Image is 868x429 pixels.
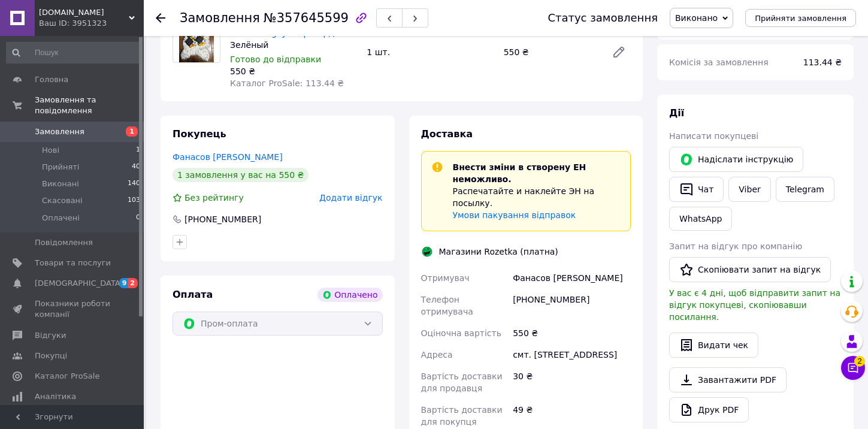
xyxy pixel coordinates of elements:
a: Редагувати [607,40,631,64]
span: Вартість доставки для покупця [421,405,503,427]
span: Каталог ProSale [35,371,99,382]
div: Повернутися назад [156,12,165,24]
div: смт. [STREET_ADDRESS] [510,344,633,365]
span: 0 [136,213,140,223]
span: Доставка [421,128,473,140]
div: [PHONE_NUMBER] [510,289,633,322]
span: Виконано [675,13,718,23]
span: Без рейтингу [185,193,244,203]
button: Видати чек [669,333,758,358]
span: 40 [132,162,140,173]
span: Замовлення та повідомлення [35,95,144,116]
div: 550 ₴ [510,322,633,344]
span: Товари та послуги [35,258,111,268]
a: Фанасов [PERSON_NAME] [173,152,283,162]
span: Показники роботи компанії [35,298,111,320]
button: Чат з покупцем2 [841,356,865,380]
button: Надіслати інструкцію [669,147,803,172]
span: 1 [136,145,140,156]
button: Прийняти замовлення [745,9,856,27]
span: 2 [128,278,138,288]
span: Написати покупцеві [669,131,758,141]
a: WhatsApp [669,207,732,231]
span: Аналітика [35,391,76,402]
span: [DEMOGRAPHIC_DATA] [35,278,123,289]
span: 113.44 ₴ [803,58,842,67]
span: Дії [669,107,684,119]
a: Умови пакування відправок [453,210,576,220]
img: Гаманець GOYARD | кошелёк goyard | гоярд [179,16,214,62]
span: 140 [128,179,140,189]
div: Статус замовлення [548,12,658,24]
span: Запит на відгук про компанію [669,241,802,251]
span: Скасовані [42,195,83,206]
span: Покупець [173,128,226,140]
span: 103 [128,195,140,206]
span: Прийняті [42,162,79,173]
div: Ваш ID: 3951323 [39,18,144,29]
span: Каталог ProSale: 113.44 ₴ [230,78,344,88]
div: [PHONE_NUMBER] [183,213,262,225]
button: Чат [669,177,724,202]
span: Головна [35,74,68,85]
span: Отримувач [421,273,470,283]
span: 1 [126,126,138,137]
span: Оплачені [42,213,80,223]
span: №357645599 [264,11,349,25]
div: Оплачено [317,288,382,302]
span: shmot.dealer.ua [39,7,129,18]
span: 9 [119,278,129,288]
span: Прийняти замовлення [755,14,846,23]
span: Замовлення [180,11,260,25]
div: 550 ₴ [499,44,602,61]
span: Телефон отримувача [421,295,473,316]
div: Зелёный [230,39,357,51]
input: Пошук [6,42,141,64]
span: Оплата [173,289,213,300]
span: У вас є 4 дні, щоб відправити запит на відгук покупцеві, скопіювавши посилання. [669,288,840,322]
a: Друк PDF [669,397,749,422]
div: Фанасов [PERSON_NAME] [510,267,633,289]
span: Внести зміни в створену ЕН неможливо. [453,162,586,184]
span: Готово до відправки [230,55,321,64]
a: Завантажити PDF [669,367,787,392]
span: Повідомлення [35,237,93,248]
span: Замовлення [35,126,84,137]
span: Виконані [42,179,79,189]
a: Telegram [776,177,834,202]
span: Покупці [35,351,67,361]
span: Оціночна вартість [421,328,501,338]
span: Комісія за замовлення [669,58,769,67]
div: 30 ₴ [510,365,633,399]
span: 2 [854,356,865,367]
p: Распечатайте и наклейте ЭН на посылку. [453,185,621,209]
a: Viber [728,177,770,202]
button: Скопіювати запит на відгук [669,257,831,282]
div: Магазини Rozetka (платна) [436,246,561,258]
span: Вартість доставки для продавця [421,371,503,393]
span: Відгуки [35,330,66,341]
div: 1 шт. [362,44,498,61]
span: Нові [42,145,59,156]
div: 550 ₴ [230,65,357,77]
span: Додати відгук [319,193,382,203]
div: 1 замовлення у вас на 550 ₴ [173,168,309,182]
span: Адреса [421,350,453,359]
